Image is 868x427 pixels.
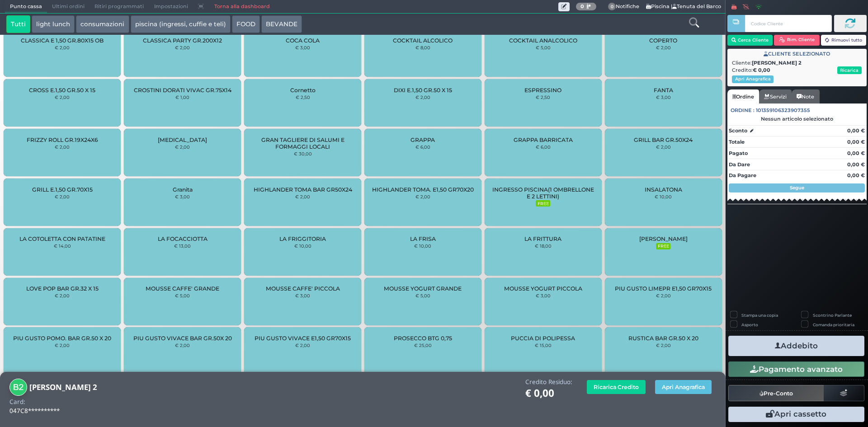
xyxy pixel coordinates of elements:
span: INGRESSO PISCINA(1 OMBRELLONE E 2 LETTINI) [492,186,594,200]
small: € 3,00 [295,293,310,298]
strong: 0,00 € [847,139,865,145]
small: € 6,00 [415,144,430,150]
span: DIXI E.1,50 GR.50 X 15 [394,87,452,94]
small: € 2,50 [536,94,550,100]
span: COCKTAIL ALCOLICO [393,37,453,44]
span: PIU GUSTO VIVACE BAR GR.50X 20 [133,335,232,342]
span: Ultimi ordini [47,0,90,13]
span: Cornetto [290,87,316,94]
strong: 0,00 € [847,161,865,168]
small: € 3,00 [656,94,671,100]
h1: € 0,00 [525,388,572,399]
span: FRIZZY ROLL GR.19X24X6 [27,136,98,143]
span: GRILL BAR GR.50X24 [634,136,693,143]
strong: 0,00 € [847,127,865,134]
span: [PERSON_NAME] [639,235,688,242]
small: € 15,00 [535,343,552,348]
div: Nessun articolo selezionato [727,116,867,122]
span: HIGHLANDER TOMA BAR GR50X24 [254,186,352,193]
small: € 2,00 [55,45,70,50]
span: Ordine : [731,107,755,114]
b: [PERSON_NAME] 2 [29,382,97,392]
small: € 10,00 [414,243,431,249]
span: PIU GUSTO POMO. BAR GR.50 X 20 [13,335,111,342]
span: COCKTAIL ANALCOLICO [509,37,577,44]
label: Scontrino Parlante [813,312,852,318]
button: Cerca Cliente [727,35,773,46]
label: Comanda prioritaria [813,322,854,328]
span: RUSTICA BAR GR.50 X 20 [628,335,698,342]
small: € 2,00 [55,343,70,348]
strong: Sconto [729,127,747,135]
small: € 3,00 [295,45,310,50]
small: € 14,00 [54,243,71,249]
small: € 2,00 [55,194,70,199]
small: € 10,00 [655,194,672,199]
small: € 5,00 [415,293,430,298]
span: COCA COLA [286,37,320,44]
span: LOVE POP BAR GR.32 X 15 [26,285,99,292]
span: 0 [608,3,616,11]
a: Ordine [727,89,759,104]
button: Rimuovi tutto [821,35,867,46]
span: LA FRITTURA [524,235,561,242]
small: FREE [656,243,670,249]
label: Asporto [741,322,758,328]
small: € 5,00 [175,293,190,298]
span: CROSS E.1,50 GR.50 X 15 [29,87,95,94]
small: € 30,00 [294,151,312,156]
span: INSALATONA [645,186,682,193]
strong: Da Pagare [729,172,756,178]
strong: Segue [790,185,804,191]
span: FANTA [654,87,673,94]
button: Apri Anagrafica [732,75,774,83]
button: consumazioni [76,15,129,33]
strong: € 0,00 [753,67,770,73]
button: Ricarica Credito [587,380,646,394]
small: € 13,00 [174,243,191,249]
label: Stampa una copia [741,312,778,318]
strong: Pagato [729,150,748,156]
strong: 0,00 € [847,150,865,156]
small: € 2,00 [656,45,671,50]
small: € 8,00 [415,45,430,50]
span: PROSECCO BTG 0,75 [394,335,452,342]
small: € 2,00 [415,194,430,199]
span: PIU GUSTO VIVACE E1,50 GR70X15 [255,335,351,342]
span: PUCCIA DI POLIPESSA [511,335,575,342]
h4: Card: [9,399,25,405]
span: LA FRIGGITORIA [279,235,326,242]
small: € 2,00 [656,144,671,150]
small: FREE [536,200,550,206]
span: GRAPPA BARRICATA [514,136,573,143]
span: GRAPPA [410,136,435,143]
b: 0 [580,3,584,9]
button: Addebito [728,336,864,356]
span: GRILL E.1,50 GR.70X15 [32,186,93,193]
button: FOOD [232,15,260,33]
small: € 2,50 [296,94,310,100]
span: HIGHLANDER TOMA. E1,50 GR70X20 [372,186,474,193]
small: € 2,00 [415,94,430,100]
small: € 3,00 [175,194,190,199]
span: CROSTINI DORATI VIVAC GR.75X14 [134,87,231,94]
div: Cliente: [732,59,862,67]
button: Apri cassetto [728,407,864,422]
a: Servizi [759,89,792,104]
small: € 2,00 [175,343,190,348]
button: Pagamento avanzato [728,361,864,377]
span: LA FOCACCIOTTA [158,235,208,242]
strong: Totale [729,139,745,145]
span: LA FRISA [410,235,436,242]
span: [MEDICAL_DATA] [158,136,207,143]
small: € 2,00 [295,343,310,348]
a: Note [792,89,819,104]
span: MOUSSE YOGURT PICCOLA [504,285,582,292]
strong: Da Dare [729,161,750,168]
small: € 6,00 [536,144,551,150]
small: € 5,00 [536,45,551,50]
small: € 2,00 [295,194,310,199]
span: MOUSSE CAFFE' GRANDE [146,285,219,292]
small: € 10,00 [294,243,311,249]
span: CLASSICA PARTY GR.200X12 [143,37,222,44]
